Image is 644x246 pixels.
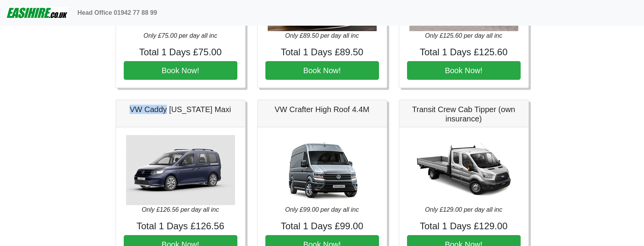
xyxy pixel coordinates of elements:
[124,47,237,58] h4: Total 1 Days £75.00
[265,221,379,232] h4: Total 1 Days £99.00
[77,9,157,16] b: Head Office 01942 77 88 99
[407,61,521,80] button: Book Now!
[425,32,502,39] i: Only £125.60 per day all inc
[285,206,359,213] i: Only £99.00 per day all inc
[6,5,68,21] img: easihire_logo_small.png
[268,135,377,205] img: VW Crafter High Roof 4.4M
[265,61,379,80] button: Book Now!
[126,135,235,205] img: VW Caddy California Maxi
[409,135,518,205] img: Transit Crew Cab Tipper (own insurance)
[425,206,502,213] i: Only £129.00 per day all inc
[124,221,237,232] h4: Total 1 Days £126.56
[407,47,521,58] h4: Total 1 Days £125.60
[142,206,219,213] i: Only £126.56 per day all inc
[124,61,237,80] button: Book Now!
[407,221,521,232] h4: Total 1 Days £129.00
[144,32,217,39] i: Only £75.00 per day all inc
[285,32,359,39] i: Only £89.50 per day all inc
[74,5,160,21] a: Head Office 01942 77 88 99
[265,105,379,114] h5: VW Crafter High Roof 4.4M
[124,105,237,114] h5: VW Caddy [US_STATE] Maxi
[407,105,521,123] h5: Transit Crew Cab Tipper (own insurance)
[265,47,379,58] h4: Total 1 Days £89.50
